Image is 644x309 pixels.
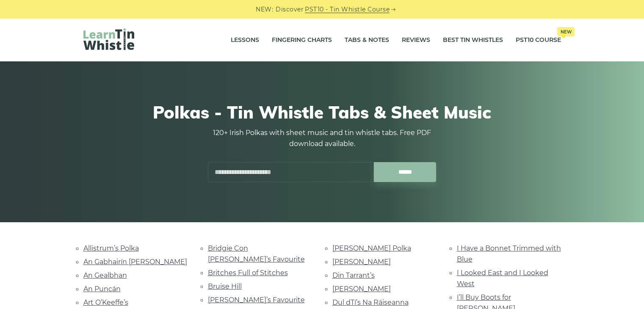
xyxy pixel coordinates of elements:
a: [PERSON_NAME] [332,285,391,293]
a: Tabs & Notes [345,30,389,51]
a: [PERSON_NAME] Polka [332,244,411,252]
a: Dul dTí’s Na Ráiseanna [332,298,409,306]
a: I Have a Bonnet Trimmed with Blue [457,244,561,263]
a: PST10 CourseNew [516,30,561,51]
a: Fingering Charts [272,30,332,51]
a: Allistrum’s Polka [83,244,139,252]
a: Britches Full of Stitches [208,269,288,277]
a: Bridgie Con [PERSON_NAME]’s Favourite [208,244,305,263]
img: LearnTinWhistle.com [83,28,134,50]
a: Best Tin Whistles [443,30,503,51]
h1: Polkas - Tin Whistle Tabs & Sheet Music [83,102,561,122]
a: Bruise Hill [208,282,242,290]
a: [PERSON_NAME]’s Favourite [208,296,305,304]
a: Art O’Keeffe’s [83,298,128,306]
a: An Puncán [83,285,121,293]
a: Reviews [402,30,430,51]
a: [PERSON_NAME] [332,258,391,266]
a: Din Tarrant’s [332,271,375,279]
a: I Looked East and I Looked West [457,269,548,288]
p: 120+ Irish Polkas with sheet music and tin whistle tabs. Free PDF download available. [208,127,437,149]
a: Lessons [231,30,259,51]
a: An Gealbhan [83,271,127,279]
a: An Gabhairín [PERSON_NAME] [83,258,187,266]
span: New [557,27,575,36]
